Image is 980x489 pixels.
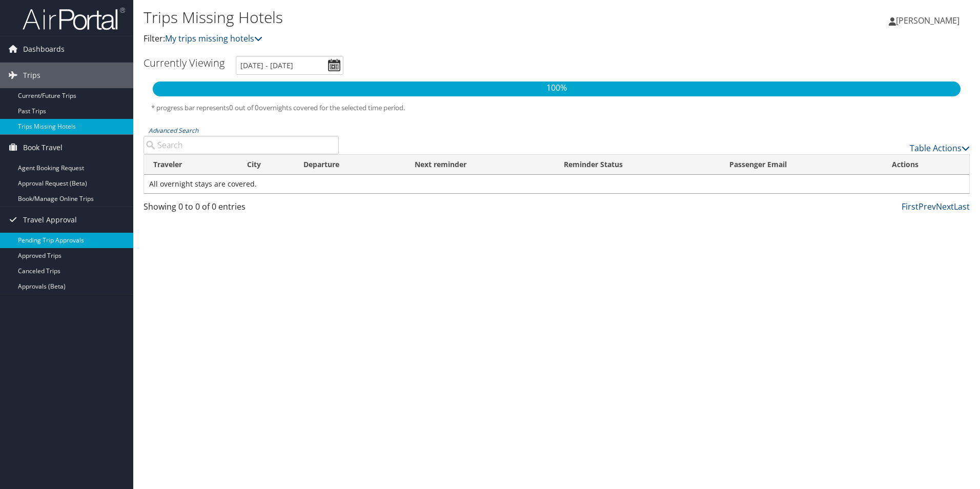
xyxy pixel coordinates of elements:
[238,155,294,175] th: City: activate to sort column ascending
[954,201,970,212] a: Last
[23,36,65,62] span: Dashboards
[902,201,918,212] a: First
[883,155,969,175] th: Actions
[910,142,970,154] a: Table Actions
[144,200,339,218] div: Showing 0 to 0 of 0 entries
[144,56,224,70] h3: Currently Viewing
[236,56,343,75] input: [DATE] - [DATE]
[294,155,405,175] th: Departure: activate to sort column descending
[144,175,969,193] td: All overnight stays are covered.
[896,15,959,26] span: [PERSON_NAME]
[720,155,883,175] th: Passenger Email: activate to sort column ascending
[165,33,262,44] a: My trips missing hotels
[405,155,555,175] th: Next reminder
[144,155,238,175] th: Traveler: activate to sort column ascending
[144,136,339,154] input: Advanced Search
[23,135,63,160] span: Book Travel
[151,103,962,113] h5: * progress bar represents overnights covered for the selected time period.
[936,201,954,212] a: Next
[23,63,40,88] span: Trips
[889,5,970,36] a: [PERSON_NAME]
[144,32,695,46] p: Filter:
[23,7,125,31] img: airportal-logo.png
[144,7,695,28] h1: Trips Missing Hotels
[555,155,721,175] th: Reminder Status
[229,103,259,112] span: 0 out of 0
[918,201,936,212] a: Prev
[149,126,198,135] a: Advanced Search
[153,81,961,95] p: 100%
[23,207,77,233] span: Travel Approval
